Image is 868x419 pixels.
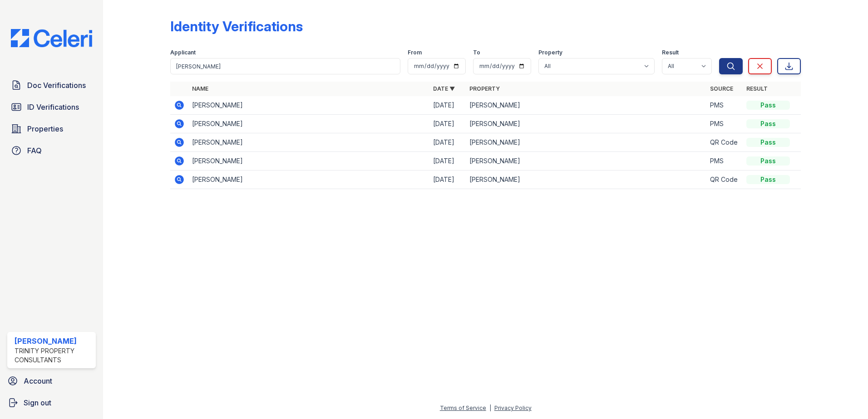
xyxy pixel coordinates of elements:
span: Doc Verifications [27,80,86,91]
td: [DATE] [429,96,466,115]
label: To [473,49,480,56]
div: Pass [746,156,790,166]
td: QR Code [706,133,743,152]
a: FAQ [7,141,96,160]
a: ID Verifications [7,98,96,116]
span: Account [24,375,52,386]
a: Privacy Policy [494,404,532,411]
span: ID Verifications [27,102,79,112]
span: Properties [27,123,63,134]
label: From [408,49,422,56]
span: Sign out [24,397,51,408]
td: PMS [706,152,743,171]
td: [PERSON_NAME] [466,115,707,133]
td: [DATE] [429,115,466,133]
td: [PERSON_NAME] [466,171,707,189]
a: Name [192,85,208,92]
div: Identity Verifications [170,18,303,34]
a: Source [710,85,733,92]
td: QR Code [706,171,743,189]
div: [PERSON_NAME] [15,336,92,346]
div: Pass [746,175,790,184]
td: [PERSON_NAME] [188,133,429,152]
div: Pass [746,101,790,110]
div: | [489,404,491,411]
input: Search by name or phone number [170,58,400,74]
div: Trinity Property Consultants [15,346,92,365]
a: Properties [7,120,96,138]
td: [DATE] [429,152,466,171]
a: Result [746,85,768,92]
td: PMS [706,96,743,115]
span: FAQ [27,145,42,156]
div: Pass [746,138,790,147]
a: Terms of Service [440,404,486,411]
a: Date ▼ [433,85,455,92]
td: [DATE] [429,171,466,189]
div: Pass [746,119,790,128]
td: [PERSON_NAME] [466,133,707,152]
label: Result [662,49,679,56]
a: Property [469,85,500,92]
label: Property [538,49,562,56]
a: Account [4,372,99,390]
td: [PERSON_NAME] [466,96,707,115]
img: CE_Logo_Blue-a8612792a0a2168367f1c8372b55b34899dd931a85d93a1a3d3e32e68fde9ad4.png [4,29,99,47]
td: [PERSON_NAME] [188,152,429,171]
td: [PERSON_NAME] [188,96,429,115]
td: PMS [706,115,743,133]
td: [PERSON_NAME] [188,171,429,189]
label: Applicant [170,49,196,56]
a: Doc Verifications [7,76,96,94]
td: [PERSON_NAME] [188,115,429,133]
a: Sign out [4,394,99,412]
td: [DATE] [429,133,466,152]
td: [PERSON_NAME] [466,152,707,171]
